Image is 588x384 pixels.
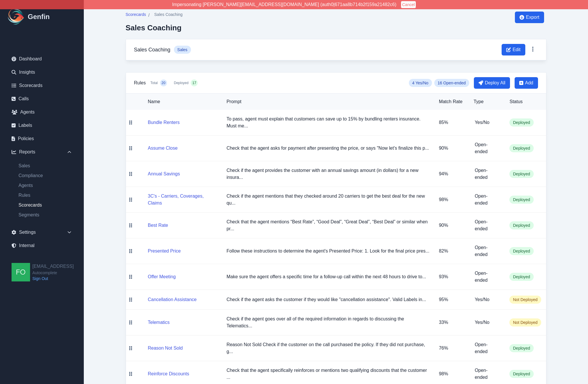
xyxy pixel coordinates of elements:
[154,12,183,17] span: Sales Coaching
[126,12,146,17] span: Scorecards
[227,367,430,381] p: Check that the agent specifically reinforces or mentions two qualifying discounts that the custom...
[439,248,464,255] p: 82%
[401,1,416,8] button: Cancel
[509,221,533,229] span: Deployed
[126,23,183,32] h2: Sales Coaching
[148,370,189,377] button: Reinforce Discounts
[509,118,533,127] span: Deployed
[475,270,500,284] h5: Open-ended
[148,145,178,152] button: Assume Close
[14,162,77,169] a: Sales
[32,276,74,281] a: Sign Out
[509,296,541,304] span: Not Deployed
[14,202,77,209] a: Scorecards
[509,370,533,378] span: Deployed
[439,145,464,152] p: 90%
[439,370,464,377] p: 98%
[162,81,165,85] span: 20
[134,46,170,54] h3: Sales Coaching
[227,167,430,181] p: Check if the agent provides the customer with an annual savings amount (in dollars) for a new ins...
[7,146,77,158] div: Reports
[148,345,183,352] button: Reason Not Sold
[7,106,77,118] a: Agents
[148,320,170,325] a: Telematics
[148,120,180,125] a: Bundle Renters
[148,274,176,279] a: Offer Meeting
[14,192,77,199] a: Rules
[502,44,525,55] a: Edit
[227,296,430,303] p: Check if the agent asks the customer if they would like "cancellation assistance". Valid Labels i...
[7,133,77,144] a: Policies
[148,201,217,205] a: 3C's - Carriers, Coverages, Claims
[7,93,77,105] a: Calls
[148,12,149,19] span: /
[14,172,77,179] a: Compliance
[475,141,500,155] h5: Open-ended
[515,77,538,89] button: Add
[227,341,430,355] p: Reason Not Sold Check if the customer on the call purchased the policy. If they did not purchase,...
[148,273,176,280] button: Offer Meeting
[148,170,180,177] button: Annual Savings
[525,79,533,86] span: Add
[148,371,189,376] a: Reinforce Discounts
[434,79,469,87] span: 16 Open-ended
[126,12,146,19] a: Scorecards
[474,77,510,89] button: Deploy All
[227,145,430,152] p: Check that the agent asks for payment after presenting the price, or says "Now let's finalize thi...
[475,193,500,207] h5: Open-ended
[28,12,50,21] h1: Genfin
[409,79,432,87] span: 4 Yes/No
[148,222,168,229] button: Best Rate
[192,81,196,85] span: 17
[434,94,469,110] th: Match Rate
[227,316,430,329] p: Check if the agent goes over all of the required information in regards to discussing the Telemat...
[509,344,533,352] span: Deployed
[509,273,533,281] span: Deployed
[148,248,181,253] a: Presented Price
[439,119,464,126] p: 85%
[148,319,170,326] button: Telematics
[148,171,180,176] a: Annual Savings
[469,94,505,110] th: Type
[439,273,464,280] p: 93%
[14,212,77,218] a: Segments
[150,81,157,85] span: Total
[148,296,197,303] button: Cancellation Assistance
[475,341,500,355] h5: Open-ended
[174,46,191,54] span: Sales
[7,240,77,251] a: Internal
[135,94,222,110] th: Name
[7,66,77,78] a: Insights
[439,319,464,326] p: 33%
[134,79,146,86] h3: Rules
[515,12,544,23] button: Export
[439,345,464,352] p: 76%
[174,81,189,85] span: Deployed
[475,167,500,181] h5: Open-ended
[439,170,464,177] p: 94%
[475,218,500,232] h5: Open-ended
[7,227,77,238] div: Settings
[439,222,464,229] p: 90%
[439,296,464,303] p: 95%
[509,170,533,178] span: Deployed
[148,297,197,302] a: Cancellation Assistance
[12,263,30,281] img: founders@genfin.ai
[526,14,539,21] span: Export
[222,94,434,110] th: Prompt
[475,367,500,381] h5: Open-ended
[509,196,533,204] span: Deployed
[439,196,464,203] p: 98%
[227,248,430,255] p: Follow these instructions to determine the agent's Presented Price: 1. Look for the final price p...
[227,273,430,280] p: Make sure the agent offers a specific time for a follow-up call within the next 48 hours to drive...
[32,270,74,276] span: Autocomplete
[227,218,430,232] p: Check that the agent mentions “Best Rate”, “Good Deal”, “Great Deal”, “Best Deal” or similar when...
[509,247,533,255] span: Deployed
[148,119,180,126] button: Bundle Renters
[513,46,521,53] span: Edit
[148,193,217,207] button: 3C's - Carriers, Coverages, Claims
[7,8,25,26] img: Logo
[475,319,500,326] h5: Yes/No
[475,119,500,126] h5: Yes/No
[148,248,181,255] button: Presented Price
